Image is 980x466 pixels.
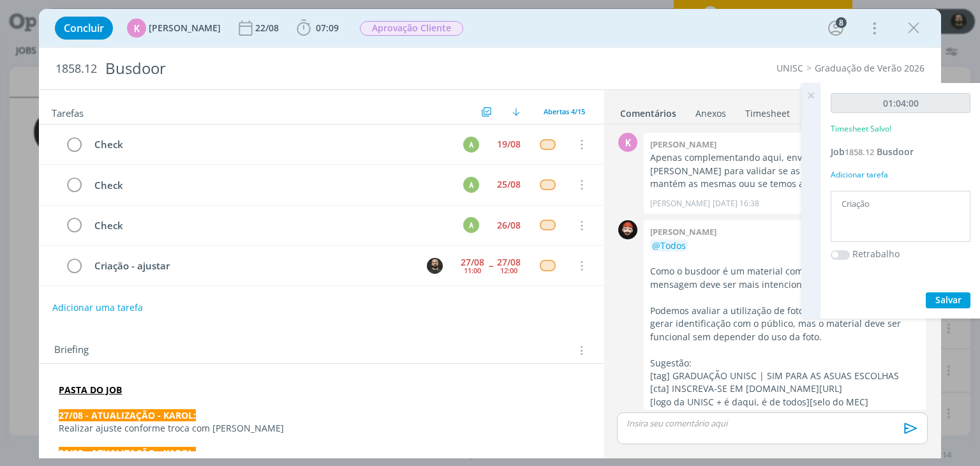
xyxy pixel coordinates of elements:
div: Busdoor [100,53,557,84]
div: K [127,19,146,38]
button: A [462,175,481,194]
button: Adicionar uma tarefa [52,296,144,319]
div: 8 [836,17,847,28]
a: Job1858.12Busdoor [831,146,914,158]
a: Comentários [620,101,677,120]
div: Check [89,137,451,153]
div: A [463,177,479,193]
span: 1858.12 [56,62,97,76]
div: 27/08 [497,258,521,267]
div: 11:00 [464,267,481,274]
div: Anexos [695,107,726,120]
p: Realizar ajuste conforme troca com [PERSON_NAME] [59,422,584,435]
span: @Todos [652,239,686,252]
div: 25/08 [497,180,521,189]
div: Check [89,177,451,193]
b: [PERSON_NAME] [650,139,716,150]
button: K[PERSON_NAME] [127,19,221,38]
div: A [463,217,479,233]
div: 22/08 [255,24,281,33]
div: K [618,133,637,152]
span: Briefing [54,342,89,359]
p: [cta] INSCREVA-SE EM [DOMAIN_NAME][URL] [650,382,919,395]
button: Aprovação Cliente [359,20,464,36]
p: [logo da UNISC + é daqui, é de todos][selo do MEC] [650,396,919,409]
div: Adicionar tarefa [831,169,970,181]
strong: 27/08 - ATUALIZAÇÃO - KAROL: [59,409,196,421]
span: [DATE] 16:38 [713,198,759,209]
b: [PERSON_NAME] [650,226,716,237]
p: Como o busdoor é um material com foco em conversão, a mensagem deve ser mais intencional, menos c... [650,265,919,291]
span: Concluir [64,23,104,33]
span: 1858.12 [845,146,874,158]
span: 07:09 [316,22,339,34]
img: arrow-down.svg [512,108,520,116]
span: Abertas 4/15 [544,107,585,116]
div: 19/08 [497,140,521,149]
span: Aprovação Cliente [360,21,463,36]
div: dialog [39,9,940,458]
div: Criação - ajustar [89,258,415,274]
span: Salvar [935,294,961,306]
strong: 26/08 - ATUALIZAÇÃO - KAROL: [59,447,196,459]
button: Salvar [926,292,970,308]
span: Tarefas [52,104,84,119]
div: A [463,137,479,153]
span: [PERSON_NAME] [149,24,221,33]
label: Retrabalho [852,247,900,260]
div: 27/08 [461,258,484,267]
button: A [462,135,481,154]
a: Timesheet [745,101,791,120]
button: 07:09 [293,18,342,38]
button: A [462,216,481,235]
a: PASTA DO JOB [59,384,122,396]
p: [tag] GRADUAÇÃO UNISC | SIM PARA AS ASUAS ESCOLHAS [650,370,919,382]
button: Concluir [55,17,113,40]
p: Timesheet Salvo! [831,123,891,135]
span: Busdoor [877,146,914,158]
p: [PERSON_NAME] [650,198,710,209]
a: UNISC [776,62,803,74]
div: Check [89,218,451,234]
img: W [618,220,637,239]
span: -- [489,261,493,270]
button: 8 [826,18,846,38]
div: 12:00 [500,267,517,274]
p: Podemos avaliar a utilização de foto como estratégia para gerar identificação com o público, mas ... [650,304,919,343]
img: P [427,258,443,274]
a: Graduação de Verão 2026 [815,62,924,74]
div: 26/08 [497,221,521,230]
p: Sugestão: [650,357,919,370]
button: P [426,256,445,275]
p: Apenas complementando aqui, enviamos um email para a [PERSON_NAME] para validar se as contrataçõe... [650,151,919,190]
